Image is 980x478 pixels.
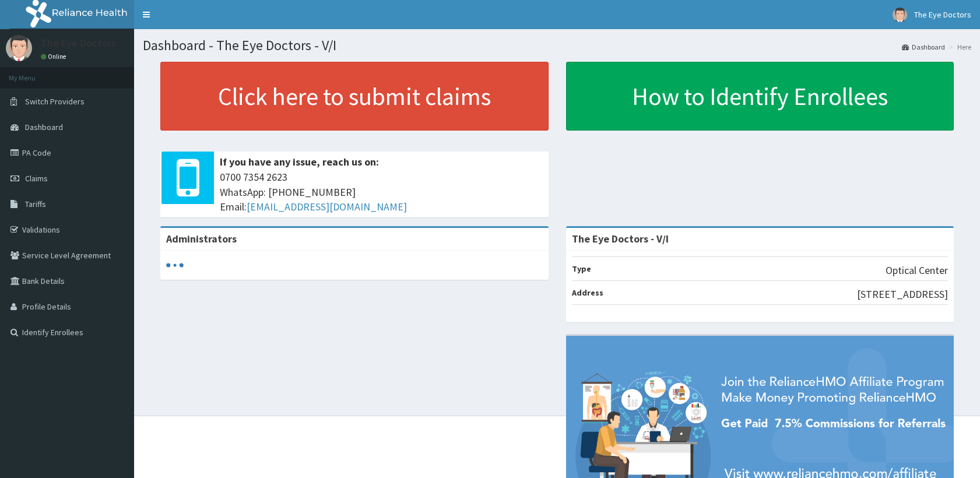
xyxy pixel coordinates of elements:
span: Claims [25,173,48,184]
span: Switch Providers [25,96,85,107]
a: Click here to submit claims [160,62,549,131]
a: How to Identify Enrollees [566,62,954,131]
span: Tariffs [25,199,46,209]
strong: The Eye Doctors - V/I [572,232,669,245]
a: Online [41,52,69,61]
img: User Image [6,35,32,61]
a: Dashboard [902,42,945,52]
svg: audio-loading [166,256,184,274]
p: Optical Center [886,263,948,278]
img: User Image [893,8,907,22]
b: If you have any issue, reach us on: [220,155,379,168]
p: The Eye Doctors [41,38,116,48]
span: Dashboard [25,122,63,132]
a: [EMAIL_ADDRESS][DOMAIN_NAME] [247,200,407,213]
span: 0700 7354 2623 WhatsApp: [PHONE_NUMBER] Email: [220,170,543,215]
li: Here [946,42,971,52]
b: Address [572,287,603,298]
p: [STREET_ADDRESS] [857,287,948,302]
b: Administrators [166,232,237,245]
h1: Dashboard - The Eye Doctors - V/I [143,38,971,53]
b: Type [572,263,591,274]
span: The Eye Doctors [914,9,971,20]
